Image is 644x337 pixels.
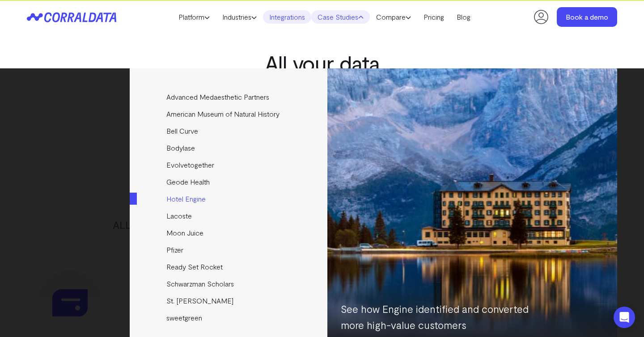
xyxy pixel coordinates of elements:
[130,275,329,292] a: Schwarzman Scholars
[130,224,329,241] a: Moon Juice
[130,292,329,309] a: St. [PERSON_NAME]
[181,51,463,99] h1: All your data in one actionable place
[130,139,329,156] a: Bodylase
[450,10,477,24] a: Blog
[417,10,450,24] a: Pricing
[130,309,329,326] a: sweetgreen
[130,88,329,105] a: Advanced Medaesthetic Partners
[130,207,329,224] a: Lacoste
[130,241,329,258] a: Pfizer
[130,173,329,190] a: Geode Health
[311,10,370,24] a: Case Studies
[263,10,311,24] a: Integrations
[370,10,417,24] a: Compare
[130,190,329,207] a: Hotel Engine
[216,10,263,24] a: Industries
[172,10,216,24] a: Platform
[614,307,635,328] div: Open Intercom Messenger
[130,156,329,173] a: Evolvetogether
[341,301,542,333] p: See how Engine identified and converted more high-value customers
[557,7,617,27] a: Book a demo
[130,122,329,139] a: Bell Curve
[130,258,329,275] a: Ready Set Rocket
[130,105,329,122] a: American Museum of Natural History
